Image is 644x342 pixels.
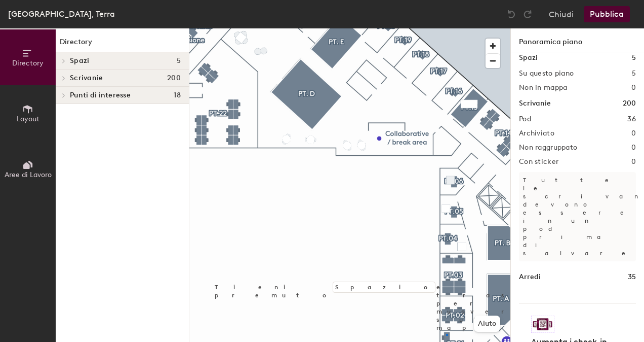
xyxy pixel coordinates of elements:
h2: 36 [627,115,636,123]
h2: Archiviato [519,129,554,138]
h1: Spazi [519,52,538,63]
span: Punti di interesse [70,91,131,99]
span: Directory [12,59,44,67]
h2: 0 [631,144,636,152]
h2: 0 [631,158,636,166]
h1: Arredi [519,271,541,283]
h2: Pod [519,115,531,123]
img: Logo adesivo [531,316,554,333]
span: 200 [167,74,181,82]
div: [GEOGRAPHIC_DATA], Terra [8,8,115,20]
button: Chiudi [549,6,574,22]
p: Tutte le scrivanie devono essere in un pod prima di salvare [519,172,636,261]
h2: Su questo piano [519,70,574,78]
span: Aree di Lavoro [5,170,52,179]
h1: 200 [623,98,636,109]
h1: Scrivanie [519,98,551,109]
h1: 5 [632,52,636,63]
h1: Directory [56,37,189,52]
span: Layout [17,115,39,123]
button: Pubblica [584,6,630,22]
h2: Non in mappa [519,84,567,92]
h1: Panoramica piano [511,28,644,52]
span: Scrivanie [70,74,103,82]
h2: 0 [631,84,636,92]
h2: 0 [631,129,636,138]
img: Undo [506,9,516,19]
h2: Non raggruppato [519,144,577,152]
span: 18 [174,91,181,99]
button: Aiuto [474,316,500,332]
h2: Con sticker [519,158,558,166]
h1: 35 [628,271,636,283]
img: Redo [522,9,533,19]
span: 5 [177,57,181,65]
h2: 5 [632,70,636,78]
span: Spazi [70,57,89,65]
